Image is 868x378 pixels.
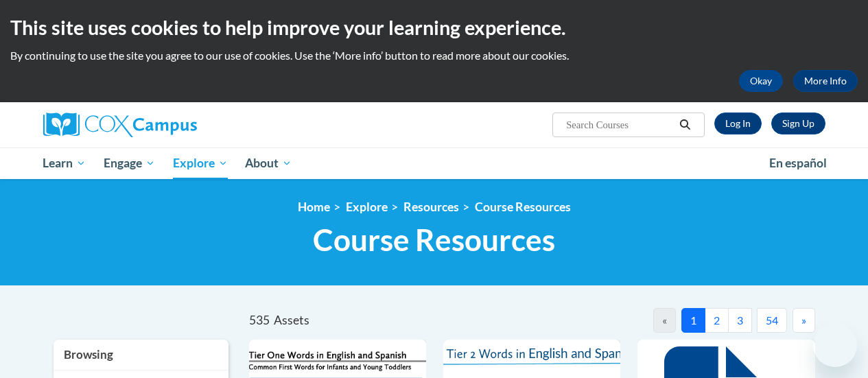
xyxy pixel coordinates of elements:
[64,346,218,363] h3: Browsing
[274,313,309,327] span: Assets
[793,308,815,333] button: Next
[714,113,762,134] a: Log In
[705,308,729,333] button: 2
[34,147,95,179] a: Learn
[565,117,675,133] input: Search Courses
[104,155,155,172] span: Engage
[173,155,228,172] span: Explore
[10,14,858,41] h2: This site uses cookies to help improve your learning experience.
[298,200,330,214] a: Home
[43,113,290,137] a: Cox Campus
[793,70,858,92] a: More Info
[33,147,836,179] div: Main menu
[728,308,752,333] button: 3
[236,147,301,179] a: About
[403,200,459,214] a: Resources
[739,70,783,92] button: Okay
[43,113,197,137] img: Cox Campus
[801,314,806,327] span: »
[95,147,164,179] a: Engage
[813,323,857,367] iframe: Button to launch messaging window
[475,200,571,214] a: Course Resources
[532,308,815,333] nav: Pagination Navigation
[760,149,836,178] a: En español
[164,147,237,179] a: Explore
[681,308,705,333] button: 1
[757,308,787,333] button: 54
[10,48,858,63] p: By continuing to use the site you agree to our use of cookies. Use the ‘More info’ button to read...
[245,155,292,172] span: About
[313,222,555,258] span: Course Resources
[43,155,86,172] span: Learn
[675,117,695,133] button: Search
[769,156,827,170] span: En español
[249,313,270,327] span: 535
[771,113,825,134] a: Register
[346,200,388,214] a: Explore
